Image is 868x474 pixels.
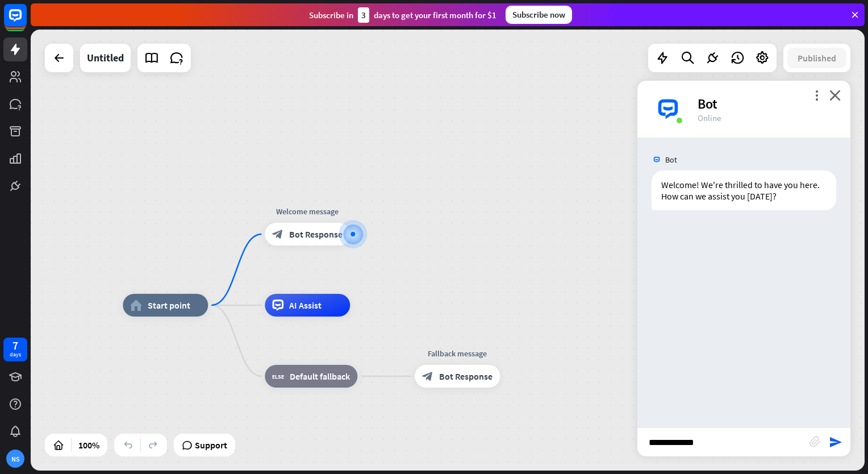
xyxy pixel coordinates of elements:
div: NS [6,450,24,468]
div: Fallback message [406,348,508,359]
div: 100% [75,436,103,454]
span: Bot Response [289,228,343,240]
i: close [829,90,841,101]
button: Open LiveChat chat widget [9,5,43,39]
div: Bot [698,95,837,113]
i: block_bot_response [272,228,283,240]
span: Start point [148,300,190,311]
span: AI Assist [289,300,322,311]
div: 7 [12,340,18,351]
span: Default fallback [290,371,350,382]
div: Welcome! We're thrilled to have you here. How can we assist you [DATE]? [652,171,836,210]
div: Online [698,113,837,123]
i: block_bot_response [422,371,433,382]
button: Published [787,48,846,68]
i: block_attachment [809,436,821,447]
span: Bot Response [439,371,493,382]
div: Subscribe in days to get your first month for $1 [309,7,496,23]
i: send [829,435,842,449]
div: 3 [358,7,369,23]
div: Untitled [87,44,124,72]
i: block_fallback [272,371,284,382]
i: home_2 [130,300,142,311]
i: more_vert [811,90,822,101]
div: Welcome message [256,206,358,217]
div: Subscribe now [506,6,572,24]
span: Bot [665,155,677,165]
a: 7 days [3,338,27,361]
div: days [10,351,21,359]
span: Support [195,436,227,454]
